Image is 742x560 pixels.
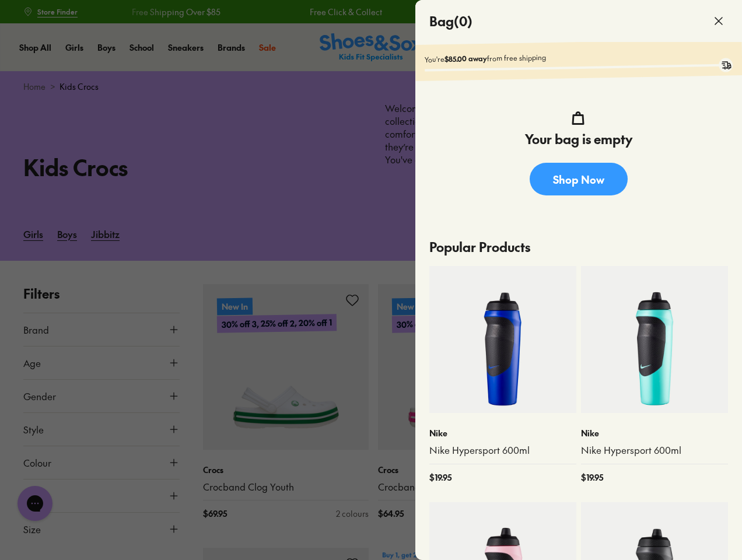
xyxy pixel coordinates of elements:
[429,444,576,457] a: Nike Hypersport 600ml
[429,427,576,439] p: Nike
[581,427,728,439] p: Nike
[429,228,728,266] p: Popular Products
[429,12,473,31] h4: Bag ( 0 )
[444,54,487,64] b: $85.00 away
[581,444,728,457] a: Nike Hypersport 600ml
[429,471,452,484] span: $ 19.95
[581,471,603,484] span: $ 19.95
[530,163,628,195] a: Shop Now
[525,129,632,149] h4: Your bag is empty
[425,48,733,64] p: You're from free shipping
[6,4,41,39] button: Gorgias live chat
